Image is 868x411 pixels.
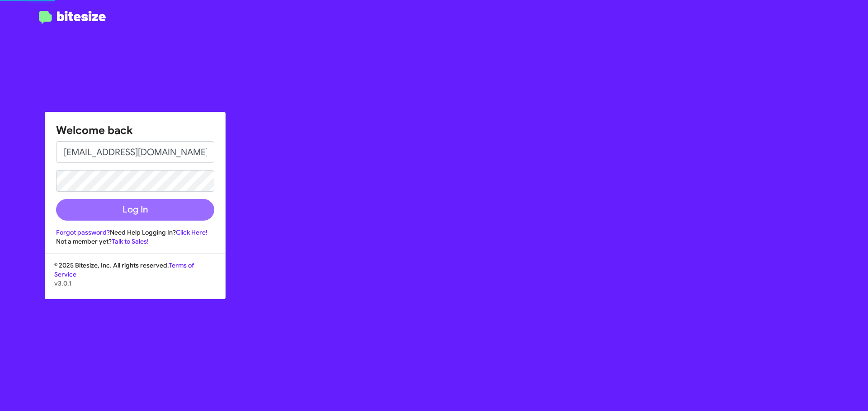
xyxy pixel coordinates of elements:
a: Talk to Sales! [112,237,149,245]
div: Need Help Logging In? [56,228,214,237]
a: Forgot password? [56,228,110,236]
input: Email address [56,141,214,163]
h1: Welcome back [56,123,214,138]
button: Log In [56,199,214,221]
div: Not a member yet? [56,237,214,246]
p: v3.0.1 [54,279,216,288]
div: © 2025 Bitesize, Inc. All rights reserved. [45,261,225,299]
a: Click Here! [176,228,208,236]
